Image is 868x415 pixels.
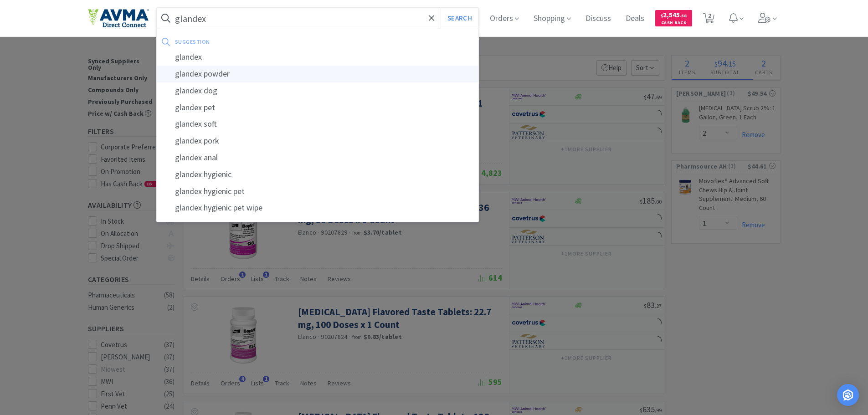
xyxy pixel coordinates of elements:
[680,13,687,19] span: . 58
[157,66,479,82] div: glandex powder
[622,15,648,23] a: Deals
[699,15,718,24] a: 2
[175,35,342,49] div: suggestion
[661,13,663,19] span: $
[157,183,479,200] div: glandex hygienic pet
[157,82,479,99] div: glandex dog
[88,9,149,28] img: e4e33dab9f054f5782a47901c742baa9_102.png
[157,49,479,66] div: glandex
[157,149,479,166] div: glandex anal
[157,116,479,133] div: glandex soft
[661,20,687,26] span: Cash Back
[157,166,479,183] div: glandex hygienic
[157,99,479,116] div: glandex pet
[157,8,479,29] input: Search by item, sku, manufacturer, ingredient, size...
[661,10,687,19] span: 2,545
[582,15,615,23] a: Discuss
[157,200,479,216] div: glandex hygienic pet wipe
[837,384,859,406] div: Open Intercom Messenger
[157,133,479,149] div: glandex pork
[655,6,692,31] a: $2,545.58Cash Back
[441,8,478,29] button: Search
